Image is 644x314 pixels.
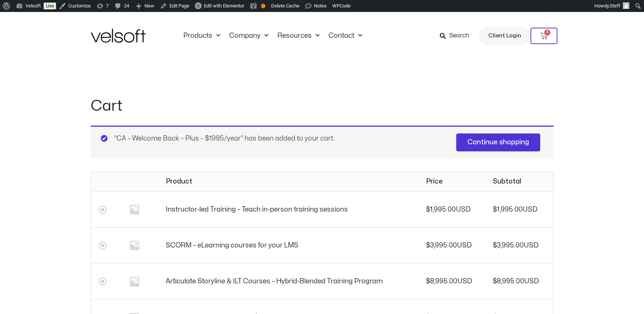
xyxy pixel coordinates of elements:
span: 4 [544,30,550,36]
img: Placeholder [121,196,147,222]
a: Live [44,3,56,9]
td: SCORM – eLearning courses for your LMS [159,227,419,263]
a: Remove Articulate Storyline & ILT Courses - Hybrid-Blended Training Program from cart [99,278,106,285]
a: Client Login [479,27,531,45]
div: OK [261,4,265,8]
th: Product [159,172,419,191]
th: Price [419,172,486,191]
a: Search [440,30,475,42]
nav: Menu [179,32,367,40]
a: ContactMenu Toggle [324,32,367,40]
bdi: 3,995.00 [493,242,524,249]
img: Placeholder [121,268,147,295]
span: $ [493,278,497,284]
span: Search [449,31,469,41]
iframe: chat widget [549,298,640,314]
span: $ [426,242,430,249]
th: Subtotal [486,172,553,191]
img: Placeholder [121,232,147,258]
span: Steff [610,3,620,9]
span: Client Login [488,31,521,41]
bdi: 8,995.00 [493,278,524,284]
span: $ [493,242,497,249]
a: 4 [531,28,557,44]
a: Remove SCORM - eLearning courses for your LMS from cart [99,242,106,249]
span: $ [493,206,497,213]
h1: Cart [91,96,554,117]
span: $ [426,206,430,213]
div: “CA – Welcome Back – Plus – $1995/year” has been added to your cart. [91,126,554,158]
td: Articulate Storyline & ILT Courses – Hybrid-Blended Training Program [159,263,419,299]
a: ResourcesMenu Toggle [273,32,324,40]
a: ProductsMenu Toggle [179,32,225,40]
bdi: 1,995.00 [493,206,523,213]
span: $ [426,278,430,284]
a: Remove Instructor-led Training - Teach in-person training sessions from cart [99,206,106,213]
bdi: 3,995.00 [426,242,457,249]
a: Continue shopping [456,133,540,151]
bdi: 1,995.00 [426,206,456,213]
td: Instructor-led Training – Teach in-person training sessions [159,191,419,227]
bdi: 8,995.00 [426,278,457,284]
a: CompanyMenu Toggle [225,32,273,40]
span: Edit with Elementor [204,3,244,9]
img: Velsoft Training Materials [91,29,146,43]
